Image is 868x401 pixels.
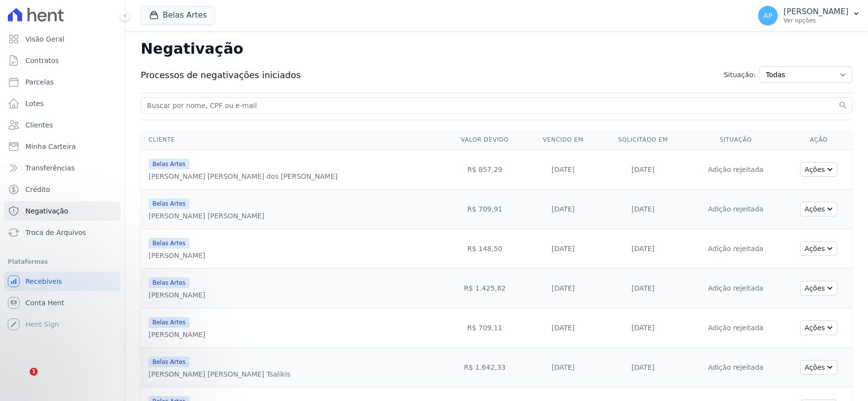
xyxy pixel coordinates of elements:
[4,137,121,156] a: Minha Carteira
[25,34,64,44] span: Visão Geral
[800,241,837,256] button: Ações
[8,256,117,268] div: Plataformas
[599,308,686,348] td: [DATE]
[527,229,599,269] td: [DATE]
[25,276,62,286] span: Recebíveis
[763,12,772,19] span: AP
[443,308,527,348] td: R$ 709,11
[148,369,291,379] div: [PERSON_NAME] [PERSON_NAME] Tsalikis
[527,190,599,229] td: [DATE]
[4,293,121,313] a: Conta Hent
[599,269,686,308] td: [DATE]
[686,348,785,387] td: Adição rejeitada
[25,56,59,65] span: Contratos
[443,150,527,190] td: R$ 857,29
[4,72,121,92] a: Parcelas
[25,185,50,194] span: Crédito
[599,150,686,190] td: [DATE]
[25,99,44,108] span: Lotes
[30,368,38,376] span: 1
[800,162,837,177] button: Ações
[141,68,301,82] span: Processos de negativações iniciados
[148,211,264,221] div: [PERSON_NAME] [PERSON_NAME]
[4,223,121,242] a: Troca de Arquivos
[800,360,837,375] button: Ações
[527,308,599,348] td: [DATE]
[148,251,205,260] div: [PERSON_NAME]
[141,39,852,59] h2: Negativação
[443,190,527,229] td: R$ 709,91
[800,320,837,335] button: Ações
[148,159,190,169] span: Belas Artes
[599,130,686,150] th: Solicitado em
[4,201,121,221] a: Negativação
[4,180,121,199] a: Crédito
[686,269,785,308] td: Adição rejeitada
[783,7,848,17] p: [PERSON_NAME]
[686,150,785,190] td: Adição rejeitada
[527,150,599,190] td: [DATE]
[4,29,121,49] a: Visão Geral
[141,130,443,150] th: Cliente
[4,272,121,291] a: Recebíveis
[4,115,121,135] a: Clientes
[599,190,686,229] td: [DATE]
[838,101,848,110] button: search
[25,142,76,151] span: Minha Carteira
[25,77,54,87] span: Parcelas
[141,6,215,24] button: Belas Artes
[7,306,203,375] iframe: Intercom notifications mensagem
[527,348,599,387] td: [DATE]
[599,348,686,387] td: [DATE]
[25,298,64,308] span: Conta Hent
[443,348,527,387] td: R$ 1.642,33
[686,190,785,229] td: Adição rejeitada
[148,171,338,181] div: [PERSON_NAME] [PERSON_NAME] dos [PERSON_NAME]
[148,198,190,209] span: Belas Artes
[145,100,836,111] input: Buscar por nome, CPF ou e-mail
[10,368,33,391] iframe: Intercom live chat
[750,2,868,29] button: AP [PERSON_NAME] Ver opções
[599,229,686,269] td: [DATE]
[443,229,527,269] td: R$ 148,50
[785,130,852,150] th: Ação
[25,206,68,216] span: Negativação
[800,202,837,216] button: Ações
[148,290,205,300] div: [PERSON_NAME]
[148,238,190,249] span: Belas Artes
[783,17,848,24] p: Ver opções
[25,163,75,173] span: Transferências
[686,229,785,269] td: Adição rejeitada
[724,70,756,80] span: Situação:
[443,130,527,150] th: Valor devido
[800,281,837,295] button: Ações
[527,130,599,150] th: Vencido em
[686,130,785,150] th: Situação
[4,51,121,70] a: Contratos
[4,158,121,178] a: Transferências
[4,94,121,113] a: Lotes
[443,269,527,308] td: R$ 1.425,82
[686,308,785,348] td: Adição rejeitada
[25,228,86,237] span: Troca de Arquivos
[25,120,53,130] span: Clientes
[527,269,599,308] td: [DATE]
[148,277,190,288] span: Belas Artes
